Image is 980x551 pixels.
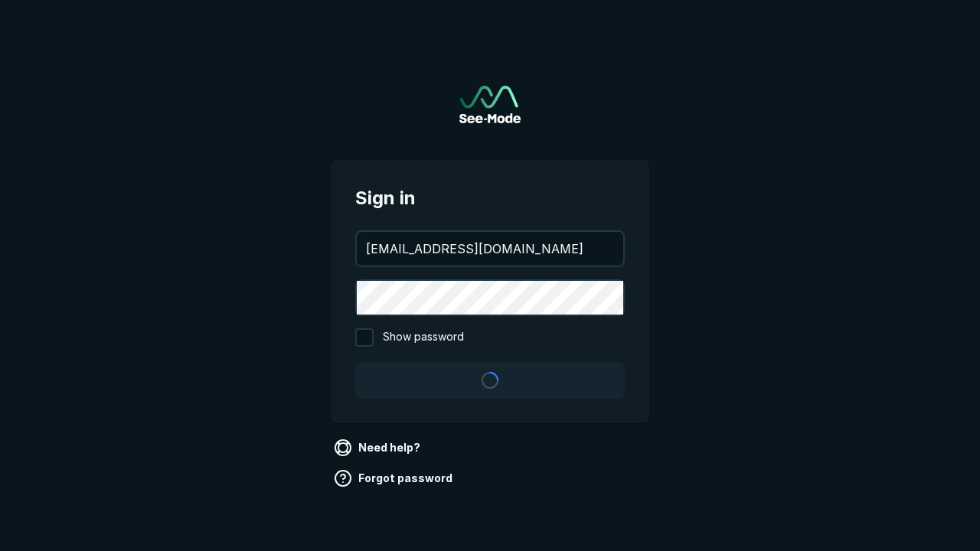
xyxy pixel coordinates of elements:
span: Show password [383,328,464,347]
a: Go to sign in [459,86,521,123]
input: your@email.com [357,232,623,266]
span: Sign in [355,184,625,212]
a: Need help? [331,435,426,460]
a: Forgot password [331,466,459,491]
img: See-Mode Logo [459,86,521,123]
